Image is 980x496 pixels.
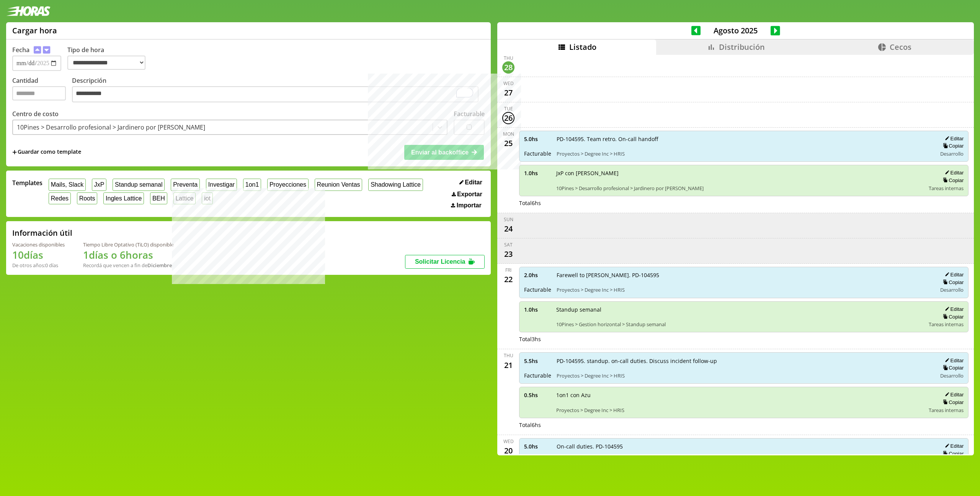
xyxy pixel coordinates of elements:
[77,192,97,204] button: Roots
[556,321,923,328] span: 10Pines > Gestion horizontal > Standup semanal
[556,407,923,414] span: Proyectos > Degree Inc > HRIS
[504,55,513,61] div: Thu
[556,391,923,399] span: 1on1 con Azu
[524,169,551,177] span: 1.0 hs
[12,228,72,238] h2: Información útil
[12,86,66,100] input: Cantidad
[519,199,969,207] div: Total 6 hs
[941,314,964,320] button: Copiar
[504,216,513,223] div: Sun
[929,185,964,192] span: Tareas internas
[524,271,551,279] span: 2.0 hs
[49,192,71,204] button: Redes
[171,179,200,191] button: Preventa
[941,399,964,406] button: Copiar
[147,262,172,269] b: Diciembre
[557,150,931,157] span: Proyectos > Degree Inc > HRIS
[368,179,423,191] button: Shadowing Lattice
[942,169,964,176] button: Editar
[92,179,106,191] button: JxP
[67,56,145,70] select: Tipo de hora
[941,279,964,286] button: Copiar
[504,352,513,359] div: Thu
[404,145,484,159] button: Enviar al backoffice
[557,286,931,293] span: Proyectos > Degree Inc > HRIS
[405,255,485,269] button: Solicitar Licencia
[202,192,213,204] button: iot
[502,445,514,457] div: 20
[557,135,931,143] span: PD-104595. Team retro. On-call handoff
[524,391,551,399] span: 0.5 hs
[502,273,514,286] div: 22
[457,179,485,186] button: Editar
[503,80,514,87] div: Wed
[524,443,551,450] span: 5.0 hs
[12,179,42,187] span: Templates
[17,123,205,131] div: 10Pines > Desarrollo profesional > Jardinero por [PERSON_NAME]
[83,241,174,248] div: Tiempo Libre Optativo (TiLO) disponible
[83,248,174,262] h1: 1 días o 6 horas
[12,148,17,156] span: +
[12,148,81,156] span: +Guardar como template
[524,357,551,365] span: 5.5 hs
[243,179,261,191] button: 1on1
[12,262,65,269] div: De otros años: 0 días
[929,321,964,328] span: Tareas internas
[942,306,964,312] button: Editar
[12,46,29,54] label: Fecha
[465,179,482,186] span: Editar
[454,110,485,118] label: Facturable
[457,202,482,209] span: Importar
[941,365,964,371] button: Copiar
[524,150,551,157] span: Facturable
[942,391,964,398] button: Editar
[67,46,152,71] label: Tipo de hora
[502,137,514,149] div: 25
[503,438,514,445] div: Wed
[72,86,479,102] textarea: To enrich screen reader interactions, please activate Accessibility in Grammarly extension settings
[942,271,964,278] button: Editar
[556,185,923,192] span: 10Pines > Desarrollo profesional > Jardinero por [PERSON_NAME]
[569,42,596,52] span: Listado
[503,131,514,137] div: Mon
[502,112,514,124] div: 26
[103,192,144,204] button: Ingles Lattice
[701,25,771,36] span: Agosto 2025
[941,450,964,457] button: Copiar
[519,421,969,429] div: Total 6 hs
[415,258,465,265] span: Solicitar Licencia
[502,223,514,235] div: 24
[942,357,964,364] button: Editar
[502,359,514,371] div: 21
[557,357,931,365] span: PD-104595. standup. on-call duties. Discuss incident follow-up
[519,335,969,343] div: Total 3 hs
[206,179,237,191] button: Investigar
[12,25,57,36] h1: Cargar hora
[505,267,511,273] div: Fri
[942,443,964,449] button: Editar
[940,372,964,379] span: Desarrollo
[449,191,485,198] button: Exportar
[524,286,551,293] span: Facturable
[556,306,923,313] span: Standup semanal
[929,407,964,414] span: Tareas internas
[940,286,964,293] span: Desarrollo
[557,372,931,379] span: Proyectos > Degree Inc > HRIS
[173,192,196,204] button: Lattice
[72,76,485,104] label: Descripción
[315,179,363,191] button: Reunion Ventas
[502,87,514,99] div: 27
[719,42,765,52] span: Distribución
[113,179,165,191] button: Standup semanal
[524,135,551,143] span: 5.0 hs
[12,110,59,118] label: Centro de costo
[941,177,964,184] button: Copiar
[941,143,964,149] button: Copiar
[524,306,551,313] span: 1.0 hs
[497,55,974,454] div: scrollable content
[524,372,551,379] span: Facturable
[942,135,964,142] button: Editar
[890,42,911,52] span: Cecos
[411,149,469,156] span: Enviar al backoffice
[150,192,167,204] button: BEH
